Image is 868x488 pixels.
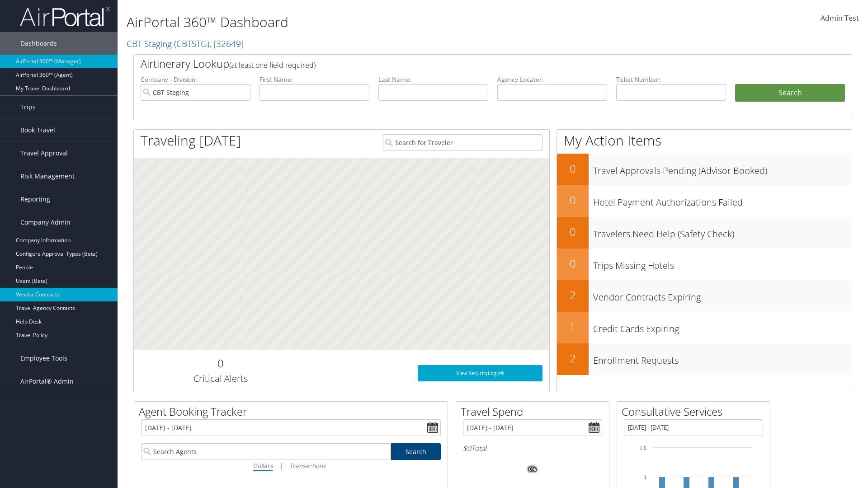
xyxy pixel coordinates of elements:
[821,5,859,33] a: Admin Test
[557,312,852,343] a: 1Credit Cards Expiring
[821,13,859,23] span: Admin Test
[20,188,50,211] span: Reporting
[259,75,369,84] label: First Name:
[497,75,607,84] label: Agency Locator:
[141,372,300,385] h3: Critical Alerts
[557,351,589,366] h2: 2
[463,443,471,453] span: $0
[20,165,75,188] span: Risk Management
[253,461,273,470] i: Dollars
[557,161,589,176] h2: 0
[622,404,770,419] h2: Consultative Services
[593,350,852,367] h3: Enrollment Requests
[391,443,441,460] a: Search
[616,75,726,84] label: Ticket Number:
[593,255,852,272] h3: Trips Missing Hotels
[557,249,852,280] a: 0Trips Missing Hotels
[141,75,250,84] label: Company - Division:
[557,224,589,239] h2: 0
[557,343,852,375] a: 2Enrollment Requests
[229,60,316,70] span: (at least one field required)
[557,256,589,271] h2: 0
[557,287,589,303] h2: 2
[141,443,391,460] input: Search Agents
[735,84,845,102] button: Search
[127,38,244,50] a: CBT Staging
[593,286,852,304] h3: Vendor Contracts Expiring
[593,318,852,335] h3: Credit Cards Expiring
[463,443,602,453] h6: Total
[20,119,55,141] span: Book Travel
[557,217,852,249] a: 0Travelers Need Help (Safety Check)
[289,461,325,470] i: Transactions
[461,404,609,419] h2: Travel Spend
[640,446,646,451] tspan: 1.5
[557,192,589,208] h2: 0
[418,365,542,381] a: View SecurityLogic®
[20,142,68,164] span: Travel Approval
[209,38,244,50] span: , [ 32649 ]
[141,460,441,471] div: |
[141,56,785,71] h2: Airtinerary Lookup
[141,131,241,150] h1: Traveling [DATE]
[644,474,646,480] tspan: 1
[383,134,542,151] input: Search for Traveler
[20,32,57,55] span: Dashboards
[557,319,589,334] h2: 1
[557,280,852,312] a: 2Vendor Contracts Expiring
[593,223,852,240] h3: Travelers Need Help (Safety Check)
[20,6,110,27] img: airportal-logo.png
[529,467,536,472] tspan: 0%
[20,96,36,118] span: Trips
[557,154,852,185] a: 0Travel Approvals Pending (Advisor Booked)
[141,356,300,371] h2: 0
[20,370,74,393] span: AirPortal® Admin
[557,131,852,150] h1: My Action Items
[593,160,852,177] h3: Travel Approvals Pending (Advisor Booked)
[593,192,852,209] h3: Hotel Payment Authorizations Failed
[174,38,209,50] span: ( CBTSTG )
[127,13,615,32] h1: AirPortal 360™ Dashboard
[20,347,67,370] span: Employee Tools
[20,211,71,234] span: Company Admin
[378,75,488,84] label: Last Name:
[557,185,852,217] a: 0Hotel Payment Authorizations Failed
[139,404,448,419] h2: Agent Booking Tracker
